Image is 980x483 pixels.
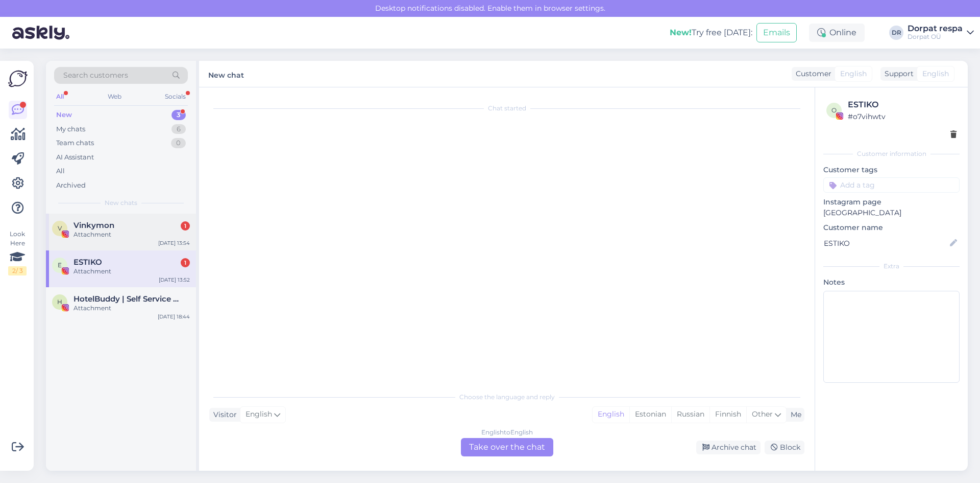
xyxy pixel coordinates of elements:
div: Customer [792,68,831,79]
span: Other [752,409,773,419]
p: Notes [823,277,960,288]
div: 3 [171,110,186,120]
div: Russian [671,407,709,422]
div: # o7vihwtv [848,111,957,122]
div: Dorpat OÜ [908,33,963,41]
div: Block [765,441,804,454]
div: DR [889,26,903,40]
span: ESTIKO [73,258,102,267]
span: English [246,409,272,420]
div: New [56,110,72,120]
div: English to English [481,428,533,437]
div: Choose the language and reply [209,393,804,402]
img: Askly Logo [8,69,28,88]
button: Emails [756,23,797,42]
div: All [54,90,66,103]
p: Instagram page [823,197,960,208]
span: HotelBuddy | Self Service App for Hotel Guests [73,294,180,304]
span: o [831,106,837,114]
div: Take over the chat [461,438,553,456]
span: Search customers [63,70,128,81]
span: English [840,68,867,79]
div: 2 / 3 [8,266,27,275]
div: [DATE] 13:52 [159,276,190,284]
div: Archive chat [696,441,761,454]
div: All [56,166,65,176]
div: Dorpat respa [908,25,963,33]
b: New! [670,28,692,37]
div: Support [880,68,914,79]
p: Customer name [823,222,960,233]
input: Add name [824,238,948,249]
input: Add a tag [823,177,960,193]
div: Attachment [73,304,190,313]
div: Visitor [209,409,237,420]
span: New chats [105,198,137,208]
span: Vinkymon [73,221,114,230]
div: [DATE] 13:54 [158,239,190,247]
div: Look Here [8,229,27,275]
div: [DATE] 18:44 [158,313,190,320]
div: My chats [56,124,85,134]
div: Team chats [56,138,94,148]
div: Chat started [209,104,804,113]
div: Customer information [823,149,960,158]
div: Me [787,409,801,420]
div: Extra [823,262,960,271]
a: Dorpat respaDorpat OÜ [908,25,974,41]
span: E [58,261,62,269]
div: Attachment [73,230,190,239]
div: 6 [171,124,186,134]
div: Finnish [709,407,746,422]
div: 1 [181,258,190,267]
p: [GEOGRAPHIC_DATA] [823,208,960,218]
div: Archived [56,180,86,191]
div: 1 [181,221,190,231]
div: 0 [171,138,186,148]
label: New chat [208,67,244,81]
span: V [58,224,62,232]
span: English [922,68,949,79]
div: Socials [163,90,188,103]
div: Try free [DATE]: [670,27,752,39]
div: ESTIKO [848,99,957,111]
div: Estonian [629,407,671,422]
div: AI Assistant [56,152,94,163]
span: H [57,298,62,306]
div: Web [106,90,124,103]
div: English [593,407,629,422]
div: Attachment [73,267,190,276]
div: Online [809,24,865,42]
p: Customer tags [823,165,960,175]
